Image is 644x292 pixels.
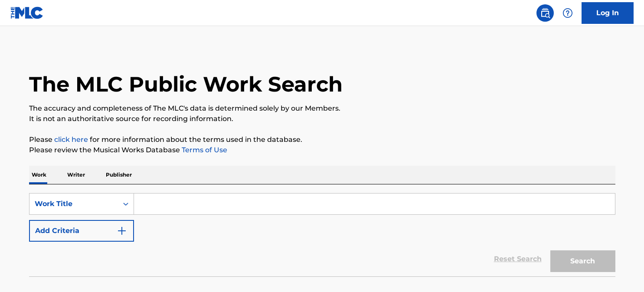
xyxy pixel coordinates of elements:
[180,146,227,154] a: Terms of Use
[29,71,343,97] h1: The MLC Public Work Search
[35,199,113,209] div: Work Title
[29,220,134,242] button: Add Criteria
[540,8,550,18] img: search
[65,166,88,184] p: Writer
[29,135,615,145] p: Please for more information about the terms used in the database.
[536,4,554,22] a: Public Search
[29,145,615,155] p: Please review the Musical Works Database
[10,7,44,19] img: MLC Logo
[29,166,49,184] p: Work
[103,166,134,184] p: Publisher
[601,250,644,292] iframe: Chat Widget
[562,8,573,18] img: help
[582,2,634,24] a: Log In
[29,103,615,114] p: The accuracy and completeness of The MLC's data is determined solely by our Members.
[117,226,127,236] img: 9d2ae6d4665cec9f34b9.svg
[29,193,615,276] form: Search Form
[559,4,576,22] div: Help
[54,135,88,144] a: click here
[29,114,615,124] p: It is not an authoritative source for recording information.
